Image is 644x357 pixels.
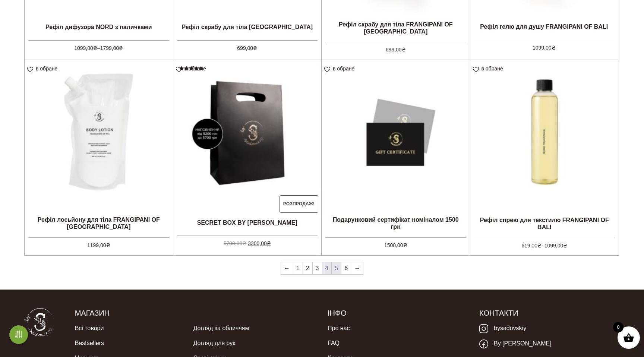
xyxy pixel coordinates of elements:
bdi: 5700,00 [224,240,247,246]
span: ₴ [267,240,271,246]
span: – [28,40,169,52]
a: Подарунковий сертифікат номіналом 1500 грн 1500,00₴ [322,60,470,248]
h2: Рефіл спрею для текстилю FRANGIPANI OF BALI [470,214,619,234]
a: 6 [341,262,351,274]
a: в обране [473,66,506,72]
a: Догляд для рук [193,336,236,351]
img: unfavourite.svg [27,67,33,72]
a: bysadovskiy [479,321,526,336]
span: ₴ [253,45,257,51]
span: ₴ [402,47,406,53]
a: Bestsellers [75,336,104,351]
h2: SECRET BOX BY [PERSON_NAME] [173,213,322,232]
h2: Рефіл дифузора NORD з паличками [25,18,173,37]
span: ₴ [403,242,407,248]
span: ₴ [552,45,556,51]
a: Догляд за обличчям [193,321,249,336]
a: ← [281,262,293,274]
h2: Подарунковий сертифікат номіналом 1500 грн [322,213,470,233]
a: 1 [293,262,303,274]
a: → [351,262,363,274]
span: ₴ [119,45,123,51]
span: в обране [184,66,206,72]
span: Розпродаж! [280,195,319,213]
span: ₴ [106,242,110,248]
bdi: 699,00 [386,47,406,53]
img: unfavourite.svg [324,67,330,72]
a: в обране [27,66,60,72]
a: Рефіл спрею для текстилю FRANGIPANI OF BALI 619,00₴–1099,00₴ [470,60,619,248]
img: unfavourite.svg [176,67,182,72]
h5: Магазин [75,308,316,318]
span: – [474,238,615,250]
span: 0 [613,322,624,332]
bdi: 1500,00 [384,242,407,248]
a: Рефіл лосьйону для тіла FRANGIPANI OF [GEOGRAPHIC_DATA] 1199,00₴ [25,60,173,248]
a: By [PERSON_NAME] [479,336,552,351]
a: 2 [303,262,312,274]
a: в обране [324,66,357,72]
h2: Рефіл лосьйону для тіла FRANGIPANI OF [GEOGRAPHIC_DATA] [25,213,173,233]
a: 5 [332,262,341,274]
img: unfavourite.svg [473,67,479,72]
span: в обране [482,66,503,72]
h5: Інфо [328,308,468,318]
a: 3 [313,262,322,274]
span: ₴ [93,45,97,51]
bdi: 699,00 [237,45,257,51]
h2: Рефіл скрабу для тіла FRANGIPANI OF [GEOGRAPHIC_DATA] [322,18,470,38]
h2: Рефіл скрабу для тіла [GEOGRAPHIC_DATA] [173,18,322,37]
span: ₴ [537,243,542,249]
span: в обране [333,66,354,72]
bdi: 1799,00 [100,45,123,51]
h2: Рефіл гелю для душу FRANGIPANI OF BALI [470,18,618,36]
span: 4 [322,262,332,274]
a: Про нас [328,321,350,336]
span: ₴ [242,240,246,246]
a: FAQ [328,336,340,351]
bdi: 1099,00 [74,45,97,51]
span: ₴ [563,243,567,249]
a: Всі товари [75,321,104,336]
bdi: 3300,00 [248,240,271,246]
span: в обране [36,66,57,72]
bdi: 1099,00 [544,243,568,249]
bdi: 1099,00 [533,45,556,51]
bdi: 619,00 [521,243,542,249]
a: Розпродаж! SECRET BOX BY [PERSON_NAME]Оцінено в 5.00 з 5 [173,60,322,248]
a: в обране [176,66,209,72]
h5: Контакти [479,308,620,318]
bdi: 1199,00 [87,242,110,248]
